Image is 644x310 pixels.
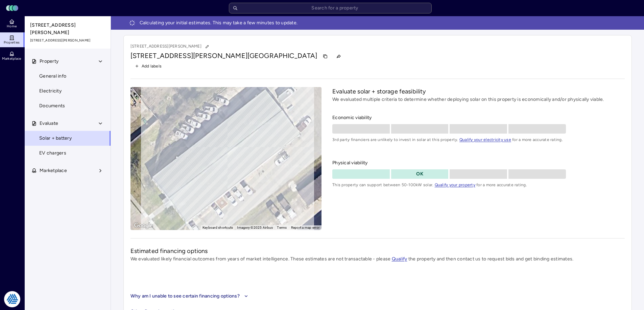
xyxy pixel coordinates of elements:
span: Property [40,58,58,65]
p: We evaluated likely financial outcomes from years of market intelligence. These estimates are not... [130,255,625,263]
span: Documents [39,102,65,110]
input: Search for a property [229,3,432,13]
a: Open this area in Google Maps (opens a new window) [132,221,154,230]
h2: Evaluate solar + storage feasibility [332,87,624,96]
span: General info [39,73,66,80]
a: Documents [24,98,111,113]
img: Google [132,221,154,230]
a: Qualify your property [435,182,475,187]
span: [STREET_ADDRESS][PERSON_NAME] [130,52,247,60]
a: Report a map error [291,226,320,229]
span: 3rd party financiers are unlikely to invest in solar at this property. for a more accurate rating. [332,136,624,143]
span: Home [7,24,17,28]
a: Electricity [24,84,111,98]
span: Electricity [39,87,62,95]
button: Marketplace [25,163,111,178]
h2: Estimated financing options [130,247,625,255]
span: This property can support between 50-100kW solar. for a more accurate rating. [332,181,624,188]
button: Evaluate [25,116,111,131]
button: Why am I unable to see certain financing options? [130,292,250,300]
a: Terms (opens in new tab) [277,226,287,229]
button: Add labels [130,62,166,71]
span: [STREET_ADDRESS][PERSON_NAME] [30,22,106,36]
span: Physical viability [332,159,624,167]
a: Qualify [392,256,407,262]
span: Add labels [142,63,162,69]
span: Properties [4,40,20,45]
p: [STREET_ADDRESS][PERSON_NAME] [130,42,212,51]
a: Solar + battery [24,131,111,146]
span: Imagery ©2025 Airbus [237,226,273,229]
a: General info [24,69,111,84]
button: Keyboard shortcuts [202,225,233,230]
span: Calculating your initial estimates. This may take a few minutes to update. [140,19,298,27]
span: Economic viability [332,114,624,121]
span: [GEOGRAPHIC_DATA] [247,52,317,60]
p: OK [391,170,449,178]
a: EV chargers [24,146,111,161]
span: Solar + battery [39,135,72,142]
span: Marketplace [40,167,67,174]
span: Marketplace [2,57,21,61]
span: EV chargers [39,149,66,157]
span: Evaluate [40,120,58,127]
span: [STREET_ADDRESS][PERSON_NAME] [30,38,106,43]
button: Property [25,54,111,69]
a: Qualify your electricity use [459,137,511,142]
p: We evaluated multiple criteria to determine whether deploying solar on this property is economica... [332,96,624,103]
img: Tradition Energy [4,291,20,307]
